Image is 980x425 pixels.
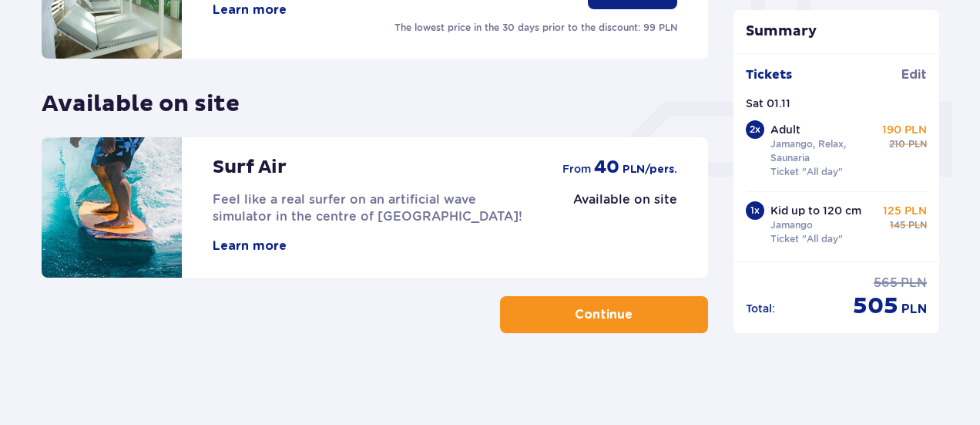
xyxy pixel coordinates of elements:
[882,122,927,137] p: 190 PLN
[575,306,633,323] p: Continue
[573,191,677,208] p: Available on site
[770,203,861,218] p: Kid up to 120 cm
[770,232,843,246] p: Ticket "All day"
[746,120,764,139] div: 2 x
[394,21,677,35] p: The lowest price in the 30 days prior to the discount: 99 PLN
[594,156,619,179] span: 40
[770,165,843,179] p: Ticket "All day"
[908,137,927,151] span: PLN
[213,156,287,179] p: Surf Air
[746,201,764,220] div: 1 x
[42,77,240,119] p: Available on site
[901,301,927,318] span: PLN
[883,203,927,218] p: 125 PLN
[42,137,182,278] img: attraction
[889,137,905,151] span: 210
[623,162,677,177] span: PLN /pers.
[213,192,522,224] span: Feel like a real surfer on an artificial wave simulator in the centre of [GEOGRAPHIC_DATA]!
[213,2,287,19] button: Learn more
[213,238,287,255] button: Learn more
[770,122,800,137] p: Adult
[901,66,927,83] span: Edit
[746,66,792,83] p: Tickets
[562,161,591,177] span: from
[746,301,775,316] p: Total :
[733,22,940,41] p: Summary
[746,96,790,111] p: Sat 01.11
[853,292,898,321] span: 505
[770,137,877,165] p: Jamango, Relax, Saunaria
[770,218,813,232] p: Jamango
[500,296,708,333] button: Continue
[901,275,927,292] span: PLN
[874,275,898,292] span: 565
[890,218,905,232] span: 145
[908,218,927,232] span: PLN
